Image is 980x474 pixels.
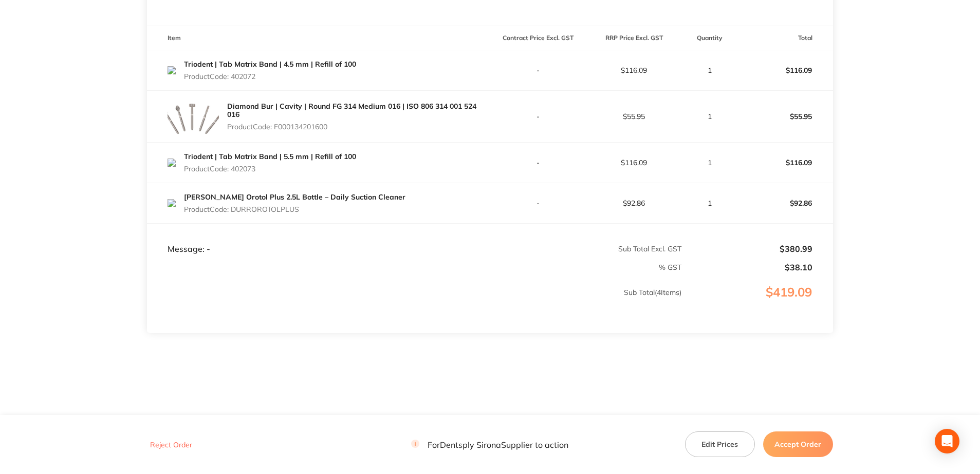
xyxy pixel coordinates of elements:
p: Product Code: F000134201600 [227,123,490,131]
th: RRP Price Excl. GST [586,26,682,50]
th: Contract Price Excl. GST [490,26,586,50]
td: Message: - [147,224,490,254]
p: $116.09 [586,159,681,167]
p: 1 [682,112,736,121]
a: Triodent | Tab Matrix Band | 4.5 mm | Refill of 100 [184,60,356,69]
button: Reject Order [147,440,195,449]
img: dHg4Z280OQ [168,66,176,74]
p: - [490,66,585,74]
p: For Dentsply Sirona Supplier to action [411,440,568,449]
p: 1 [682,66,736,74]
button: Edit Prices [685,431,755,457]
p: Sub Total Excl. GST [490,245,681,253]
p: 1 [682,159,736,167]
th: Total [737,26,833,50]
a: [PERSON_NAME] Orotol Plus 2.5L Bottle – Daily Suction Cleaner [184,192,405,202]
p: $419.09 [682,285,833,320]
th: Quantity [682,26,737,50]
th: Item [147,26,490,50]
p: $116.09 [737,150,833,175]
p: % GST [147,263,681,271]
img: azJ3dmVpNw [168,199,176,207]
p: - [490,112,585,121]
p: $92.86 [737,191,833,215]
img: emUwbnUwNA [168,159,176,167]
p: Product Code: 402072 [184,72,356,81]
p: - [490,159,585,167]
p: $38.10 [682,263,812,272]
p: 1 [682,199,736,207]
p: Sub Total ( 4 Items) [147,288,681,317]
p: Product Code: 402073 [184,165,356,173]
p: $380.99 [682,244,812,253]
p: Product Code: DURROROTOLPLUS [184,205,405,213]
p: $116.09 [737,58,833,83]
p: - [490,199,585,207]
img: cmlydTFydw [168,91,219,142]
p: $55.95 [737,104,833,129]
a: Triodent | Tab Matrix Band | 5.5 mm | Refill of 100 [184,152,356,161]
p: $92.86 [586,199,681,207]
div: Open Intercom Messenger [935,429,959,453]
a: Diamond Bur | Cavity | Round FG 314 Medium 016 | ISO 806 314 001 524 016 [227,102,476,119]
p: $55.95 [586,112,681,121]
button: Accept Order [763,431,833,457]
p: $116.09 [586,66,681,74]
